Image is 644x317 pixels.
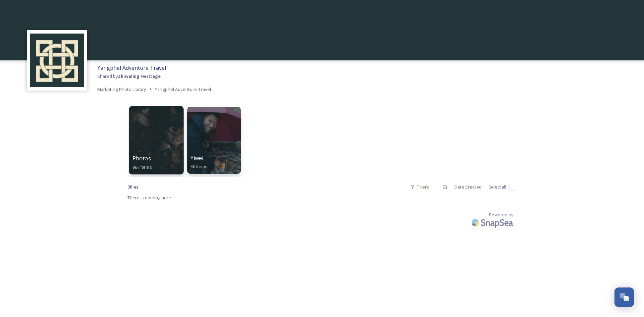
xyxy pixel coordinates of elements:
span: Yangphel Adventure Travel [155,86,211,92]
span: Select all [488,184,506,190]
img: SnapSea Logo [470,215,517,230]
span: Marketing Photo Library [97,86,146,92]
div: Filters [407,180,432,194]
img: Screenshot%202025-04-29%20at%2011.05.50.png [30,34,84,87]
strong: Zhiwaling Heritage [118,73,161,79]
span: Yiwei [191,154,203,162]
a: Photos987 items [127,103,185,174]
a: Yiwei36 items [185,103,243,174]
span: Shared by [97,73,161,79]
span: 36 items [191,163,207,169]
span: 0 file s [127,184,139,190]
span: 987 items [132,164,152,170]
span: There is nothing here. [127,195,172,201]
span: Powered by [489,212,513,218]
button: Open Chat [614,287,634,307]
div: Date Created [451,180,485,194]
span: Yangphel Adventure Travel [97,64,166,71]
a: Yangphel Adventure Travel [155,85,211,93]
span: Photos [132,155,151,162]
a: Marketing Photo Library [97,85,146,93]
